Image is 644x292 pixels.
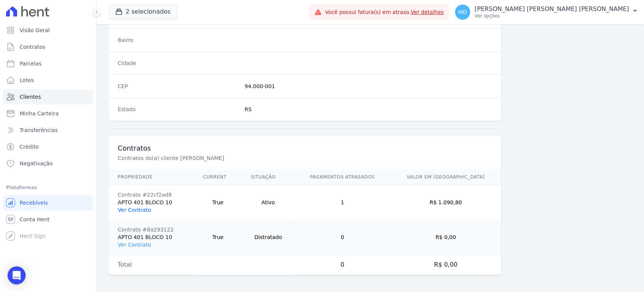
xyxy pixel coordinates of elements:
th: Propriedade [109,169,194,185]
span: Negativação [20,160,53,167]
a: Visão Geral [3,23,93,38]
div: Open Intercom Messenger [8,266,26,284]
td: 0 [295,255,390,275]
a: Parcelas [3,56,93,71]
span: Lotes [20,76,34,84]
button: MD [PERSON_NAME] [PERSON_NAME] [PERSON_NAME] Ver opções [449,2,644,23]
a: Transferências [3,123,93,138]
p: Ver opções [475,13,629,19]
td: Distratado [242,220,295,255]
span: Crédito [20,143,39,151]
div: Plataformas [6,183,90,192]
a: Minha Carteira [3,106,93,121]
th: Pagamentos Atrasados [295,169,390,185]
h3: Contratos [118,144,492,153]
dt: Estado [118,106,238,113]
span: Minha Carteira [20,110,58,117]
td: Total [109,255,194,275]
a: Ver Contrato [118,242,151,248]
a: Conta Hent [3,212,93,227]
td: R$ 0,00 [390,220,501,255]
span: Parcelas [20,60,41,67]
a: Contratos [3,39,93,54]
dd: 94.000-001 [244,82,492,90]
th: Current [194,169,242,185]
a: Clientes [3,89,93,104]
dt: CEP [118,82,238,90]
td: APTO 401 BLOCO 10 [109,185,194,220]
span: Recebíveis [20,199,48,207]
th: Situação [242,169,295,185]
td: True [194,185,242,220]
div: Contrato #22cf2ad8 [118,191,185,199]
a: Ver detalhes [411,9,444,15]
p: Contratos do(a) cliente [PERSON_NAME] [118,154,371,162]
span: Contratos [20,43,45,51]
td: APTO 401 BLOCO 10 [109,220,194,255]
th: Valor em [GEOGRAPHIC_DATA] [390,169,501,185]
a: Crédito [3,139,93,154]
span: Você possui fatura(s) em atraso. [325,8,444,16]
p: [PERSON_NAME] [PERSON_NAME] [PERSON_NAME] [475,5,629,13]
dt: Cidade [118,59,238,67]
td: 1 [295,185,390,220]
dd: RS [244,106,492,113]
span: Clientes [20,93,41,101]
span: Transferências [20,126,58,134]
a: Negativação [3,156,93,171]
td: R$ 1.090,80 [390,185,501,220]
td: R$ 0,00 [390,255,501,275]
span: Visão Geral [20,26,50,34]
a: Recebíveis [3,195,93,210]
a: Lotes [3,73,93,88]
dt: Bairro [118,36,238,44]
span: Conta Hent [20,216,49,223]
td: True [194,220,242,255]
span: MD [458,9,467,15]
td: Ativo [242,185,295,220]
button: 2 selecionados [109,5,177,19]
div: Contrato #8a293122 [118,226,185,233]
a: Ver Contrato [118,207,151,213]
td: 0 [295,220,390,255]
